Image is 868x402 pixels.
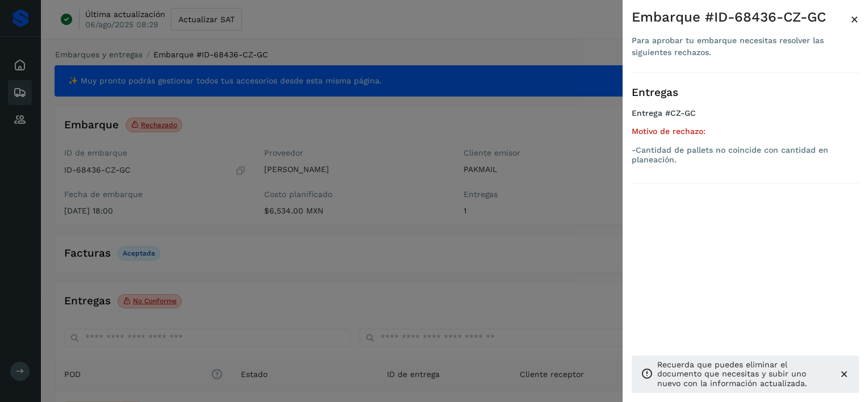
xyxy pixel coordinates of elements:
[657,360,829,388] p: Recuerda que puedes eliminar el documento que necesitas y subir uno nuevo con la información actu...
[632,86,859,99] h3: Entregas
[632,9,850,26] div: Embarque #ID-68436-CZ-GC
[632,127,859,136] h5: Motivo de rechazo:
[632,108,859,127] h4: Entrega #CZ-GC
[850,11,859,27] span: ×
[632,35,850,58] div: Para aprobar tu embarque necesitas resolver las siguientes rechazos.
[850,9,859,30] button: Close
[632,145,859,165] p: -Cantidad de pallets no coincide con cantidad en planeación.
